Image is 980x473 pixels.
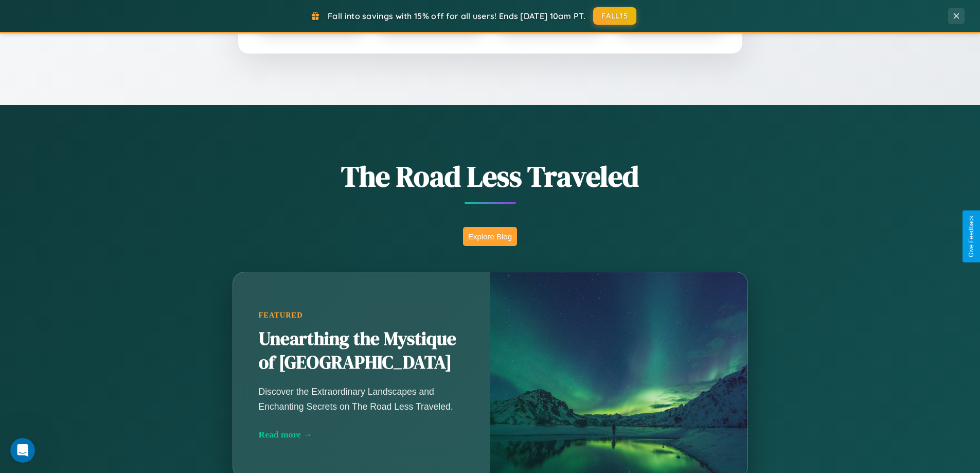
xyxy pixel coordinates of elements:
iframe: Intercom live chat [10,438,35,463]
p: Discover the Extraordinary Landscapes and Enchanting Secrets on The Road Less Traveled. [259,384,465,413]
button: Explore Blog [463,227,517,246]
div: Give Feedback [968,216,975,257]
button: FALL15 [593,7,636,25]
span: Fall into savings with 15% off for all users! Ends [DATE] 10am PT. [328,11,585,21]
div: Read more → [259,429,465,440]
div: Featured [259,311,465,320]
h1: The Road Less Traveled [182,156,799,196]
h2: Unearthing the Mystique of [GEOGRAPHIC_DATA] [259,327,465,375]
